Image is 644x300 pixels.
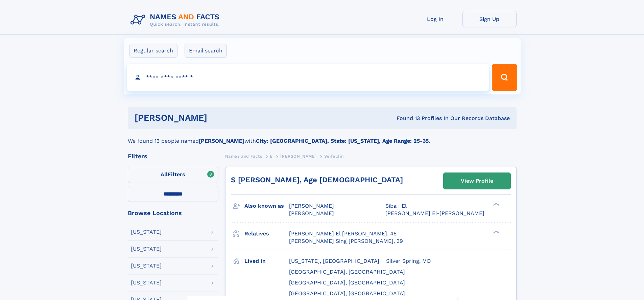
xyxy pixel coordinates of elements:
[128,129,517,145] div: We found 13 people named with .
[289,230,397,237] a: [PERSON_NAME] El [PERSON_NAME], 45
[462,11,517,27] a: Sign Up
[185,44,227,58] label: Email search
[128,210,218,216] div: Browse Locations
[408,11,462,27] a: Log In
[131,280,162,285] div: [US_STATE]
[231,176,403,184] a: S [PERSON_NAME], Age [DEMOGRAPHIC_DATA]
[129,44,177,58] label: Regular search
[135,114,302,122] h1: [PERSON_NAME]
[256,138,429,144] b: City: [GEOGRAPHIC_DATA], State: [US_STATE], Age Range: 25-35
[128,153,218,159] div: Filters
[280,152,316,160] a: [PERSON_NAME]
[289,237,403,245] a: [PERSON_NAME] Sing [PERSON_NAME], 39
[128,167,218,183] label: Filters
[270,152,273,160] a: E
[461,173,493,189] div: View Profile
[289,203,334,209] span: [PERSON_NAME]
[324,154,343,159] span: Seifeldin
[244,228,289,239] h3: Relatives
[289,258,379,264] span: [US_STATE], [GEOGRAPHIC_DATA]
[289,290,405,297] span: [GEOGRAPHIC_DATA], [GEOGRAPHIC_DATA]
[385,210,484,216] span: [PERSON_NAME] El-[PERSON_NAME]
[492,202,500,207] div: ❯
[225,152,262,160] a: Names and Facts
[289,279,405,286] span: [GEOGRAPHIC_DATA], [GEOGRAPHIC_DATA]
[289,269,405,275] span: [GEOGRAPHIC_DATA], [GEOGRAPHIC_DATA]
[492,64,517,91] button: Search Button
[270,154,273,159] span: E
[289,210,334,216] span: [PERSON_NAME]
[244,255,289,267] h3: Lived in
[131,246,162,252] div: [US_STATE]
[131,229,162,235] div: [US_STATE]
[444,173,510,189] a: View Profile
[385,203,407,209] span: Siba I El
[492,230,500,234] div: ❯
[128,11,225,29] img: Logo Names and Facts
[302,115,510,122] div: Found 13 Profiles In Our Records Database
[280,154,316,159] span: [PERSON_NAME]
[161,171,168,178] span: All
[127,64,489,91] input: search input
[244,200,289,212] h3: Also known as
[386,258,431,264] span: Silver Spring, MD
[199,138,244,144] b: [PERSON_NAME]
[131,263,162,269] div: [US_STATE]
